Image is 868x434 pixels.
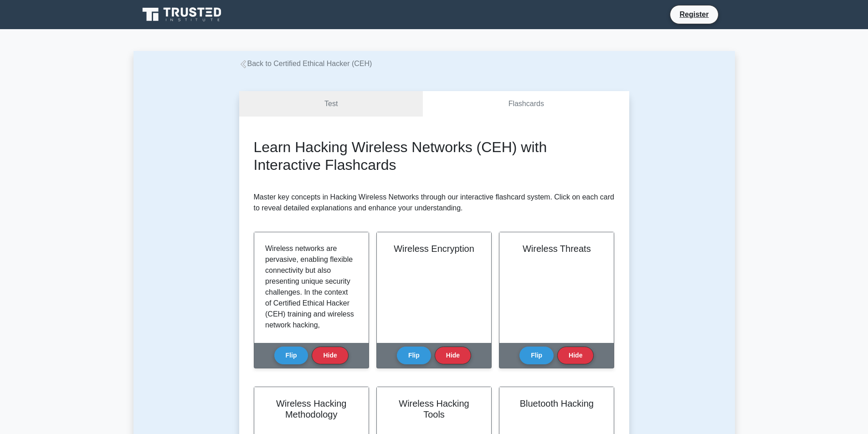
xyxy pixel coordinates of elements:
button: Hide [557,347,594,364]
p: Wireless networks are pervasive, enabling flexible connectivity but also presenting unique securi... [265,243,354,352]
a: Back to Certified Ethical Hacker (CEH) [239,60,372,67]
h2: Bluetooth Hacking [510,398,603,409]
a: Test [239,91,423,117]
button: Hide [312,347,348,364]
h2: Wireless Threats [510,243,603,254]
a: Flashcards [423,91,629,117]
h2: Wireless Encryption [388,243,480,254]
button: Flip [519,347,554,364]
h2: Wireless Hacking Methodology [265,398,358,420]
a: Register [674,9,714,20]
h2: Wireless Hacking Tools [388,398,480,420]
p: Master key concepts in Hacking Wireless Networks through our interactive flashcard system. Click ... [254,192,615,214]
button: Hide [435,347,471,364]
button: Flip [274,347,308,364]
h2: Learn Hacking Wireless Networks (CEH) with Interactive Flashcards [254,138,615,174]
button: Flip [397,347,431,364]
